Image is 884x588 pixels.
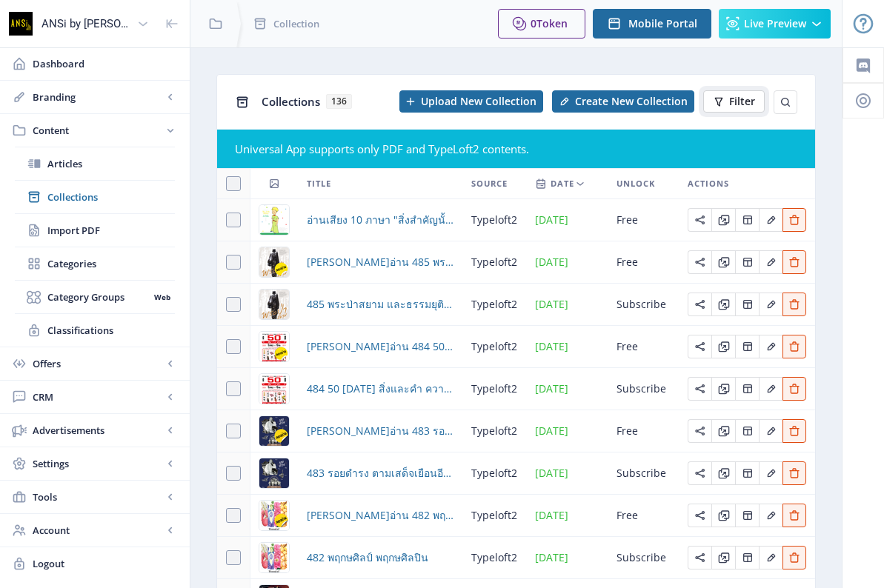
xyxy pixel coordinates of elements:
td: typeloft2 [462,368,526,410]
span: Collections [47,190,175,204]
span: Import PDF [47,223,175,238]
a: Edit page [782,549,806,564]
span: Token [536,16,568,30]
span: Classifications [47,323,175,338]
a: 483 รอยดำรง ตามเสด็จเยือนอีสาน [307,464,453,482]
a: Edit page [735,296,759,310]
a: Edit page [711,381,735,395]
a: Edit page [711,296,735,310]
button: Live Preview [719,9,831,39]
td: [DATE] [526,326,608,368]
a: Edit page [735,212,759,226]
span: Mobile Portal [628,18,697,30]
a: Edit page [782,465,806,479]
div: Universal App supports only PDF and TypeLoft2 contents. [235,141,797,156]
a: Import PDF [15,214,175,247]
a: Edit page [759,423,782,437]
span: [PERSON_NAME]อ่าน 484 50 [DATE] สิ่งและคำ ความ[PERSON_NAME]-[PERSON_NAME] [307,338,453,355]
td: Subscribe [608,368,679,410]
a: Edit page [759,549,782,564]
td: typeloft2 [462,284,526,326]
a: Edit page [711,465,735,479]
span: Source [471,175,508,193]
img: 4011a45f-a6e7-448a-aec0-dc5e83c1d8d8.png [259,205,289,235]
img: 5a80d819-80d1-4f22-9eec-668798e0bc02.png [259,247,289,277]
a: Edit page [782,296,806,310]
span: 482 พฤกษศิลป์ พฤกษศิลปิน [307,549,428,567]
a: Edit page [688,254,711,268]
img: fc687c5c-69d8-42d7-9714-334d8aa6755c.png [259,332,289,361]
span: Upload New Collection [421,96,536,107]
td: typeloft2 [462,495,526,537]
a: Edit page [759,507,782,521]
a: Edit page [759,296,782,310]
a: Edit page [688,212,711,226]
span: Category Groups [47,290,149,304]
div: ANSi by [PERSON_NAME] [41,7,131,40]
span: Categories [47,256,175,271]
span: Actions [688,175,729,193]
span: Advertisements [33,423,163,438]
a: Edit page [759,465,782,479]
span: Create New Collection [575,96,688,107]
td: Subscribe [608,284,679,326]
a: Category GroupsWeb [15,281,175,313]
a: Edit page [688,381,711,395]
a: Edit page [735,507,759,521]
a: Edit page [735,423,759,437]
td: Free [608,326,679,368]
a: Edit page [782,254,806,268]
a: 484 50 [DATE] สิ่งและคำ ความ[PERSON_NAME]-[PERSON_NAME] [307,380,453,398]
a: อ่านเสียง 10 ภาษา "สิ่งสำคัญนั้น[PERSON_NAME]เห็นด้วย[PERSON_NAME]" วรรณกรรมเจ้า[PERSON_NAME] [307,211,453,229]
a: Edit page [735,381,759,395]
a: Edit page [759,338,782,353]
img: 52663c30-a97b-4fa3-8124-3fdfd635a9ef.png [259,458,289,488]
td: [DATE] [526,368,608,410]
td: Subscribe [608,537,679,579]
td: [DATE] [526,199,608,241]
td: typeloft2 [462,452,526,495]
span: Branding [33,90,163,104]
a: Edit page [688,338,711,353]
span: [PERSON_NAME]อ่าน 483 รอยดำรง ตามเสด็จเยือนอีสาน [307,422,453,440]
td: typeloft2 [462,410,526,452]
a: Edit page [759,381,782,395]
img: 1daf8f1f-0bd4-40e6-942c-802bc241dc6d.png [259,416,289,446]
a: Edit page [711,254,735,268]
button: Filter [703,90,765,113]
a: Edit page [688,423,711,437]
a: Edit page [688,465,711,479]
nb-badge: Web [149,290,175,304]
a: Edit page [688,296,711,310]
a: Classifications [15,314,175,347]
a: Edit page [782,507,806,521]
a: Edit page [735,254,759,268]
td: Subscribe [608,452,679,495]
a: Edit page [759,254,782,268]
a: Edit page [782,338,806,353]
span: Date [551,175,574,193]
a: Edit page [735,549,759,564]
span: Dashboard [33,56,178,71]
span: Live Preview [744,18,806,30]
td: [DATE] [526,452,608,495]
a: New page [543,90,694,113]
td: Free [608,410,679,452]
a: Edit page [711,507,735,521]
a: Categories [15,247,175,280]
span: Account [33,523,163,538]
span: Offers [33,356,163,371]
a: Articles [15,147,175,180]
img: 7f604125-fddf-4658-a36f-27ba12951696.png [259,374,289,404]
a: Edit page [759,212,782,226]
a: Edit page [711,549,735,564]
a: [PERSON_NAME]อ่าน 482 พฤกษศิลป์ พฤกษศิลปิน [307,507,453,524]
span: Title [307,175,331,193]
span: Tools [33,490,163,504]
td: Free [608,199,679,241]
td: Free [608,241,679,284]
a: Edit page [711,423,735,437]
